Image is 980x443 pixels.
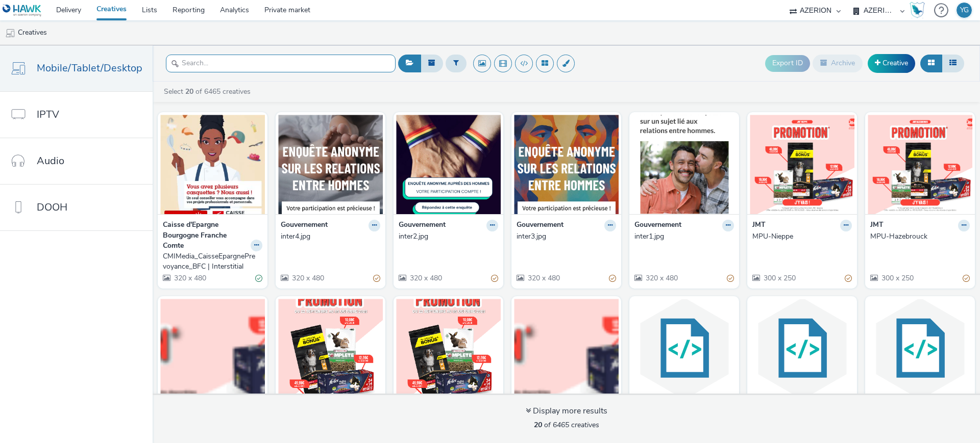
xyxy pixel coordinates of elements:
[173,273,206,283] span: 320 x 480
[399,231,494,242] div: inter2.jpg
[278,115,383,214] img: inter4.jpg visual
[396,115,501,214] img: inter2.jpg visual
[910,2,925,18] img: Hawk Academy
[281,220,328,231] strong: Gouvernement
[634,220,681,231] strong: Gouvernement
[765,55,810,71] button: Export ID
[526,405,607,417] div: Display more results
[763,273,796,283] span: 300 x 250
[942,55,964,72] button: Table
[813,55,863,72] button: Archive
[868,115,972,214] img: MPU-Hazebrouck visual
[399,220,446,231] strong: Gouvernement
[166,55,396,72] input: Search...
[278,299,383,398] img: Int - Hazebrouck visual
[845,273,852,283] div: Partially valid
[409,273,442,283] span: 320 x 480
[534,420,599,430] span: of 6465 creatives
[609,273,616,283] div: Partially valid
[160,299,265,398] img: Bannière - HAZEBROUCK visual
[632,299,737,398] img: Inter_SUAnniversaire_Sheba_S39 visual
[514,115,619,214] img: inter3.jpg visual
[399,231,498,242] a: inter2.jpg
[517,231,616,242] a: inter3.jpg
[517,231,612,242] div: inter3.jpg
[163,251,262,272] a: CMIMedia_CaisseEpargnePrevoyance_BFC | Interstitial
[517,220,563,231] strong: Gouvernement
[963,273,970,283] div: Partially valid
[634,231,730,242] div: inter1.jpg
[634,231,734,242] a: inter1.jpg
[920,55,942,72] button: Grid
[37,61,142,75] span: Mobile/Tablet/Desktop
[514,299,619,398] img: Bannière - NIEPPE visual
[3,4,42,17] img: undefined Logo
[281,231,376,242] div: inter4.jpg
[868,54,915,72] a: Creative
[645,273,678,283] span: 320 x 480
[727,273,734,283] div: Partially valid
[291,273,324,283] span: 320 x 480
[163,251,258,272] div: CMIMedia_CaisseEpargnePrevoyance_BFC | Interstitial
[880,273,914,283] span: 300 x 250
[868,299,972,398] img: GA_Anniversaire_Whisky_Sept25 visual
[37,153,64,168] span: Audio
[870,231,966,242] div: MPU-Hazebrouck
[960,3,969,18] div: YG
[373,273,380,283] div: Partially valid
[750,299,854,398] img: Inter_SUAnnversaire_Bonduelle_S39 visual
[752,231,848,242] div: MPU-Nieppe
[870,231,970,242] a: MPU-Hazebrouck
[5,28,15,38] img: mobile
[163,220,248,251] strong: Caisse d'Epargne Bourgogne Franche Comte
[910,2,929,18] a: Hawk Academy
[37,200,67,215] span: DOOH
[534,420,542,430] strong: 20
[396,299,501,398] img: Int - Nieppe visual
[37,107,59,122] span: IPTV
[255,273,262,283] div: Valid
[160,115,265,214] img: CMIMedia_CaisseEpargnePrevoyance_BFC | Interstitial visual
[281,231,380,242] a: inter4.jpg
[163,87,255,96] a: Select of 6465 creatives
[491,273,498,283] div: Partially valid
[527,273,560,283] span: 320 x 480
[752,220,766,231] strong: JMT
[632,115,737,214] img: inter1.jpg visual
[870,220,884,231] strong: JMT
[185,87,193,96] strong: 20
[752,231,852,242] a: MPU-Nieppe
[750,115,854,214] img: MPU-Nieppe visual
